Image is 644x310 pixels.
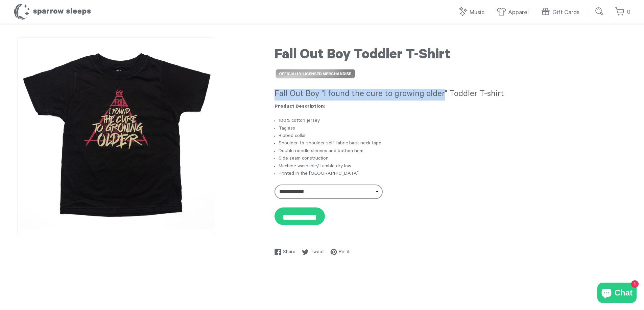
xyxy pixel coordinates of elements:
[279,163,626,170] li: Machine washable/ tumble dry low
[275,89,626,101] h3: Fall Out Boy "I found the cure to growing older" Toddler T-shirt
[458,5,488,20] a: Music
[279,140,626,147] li: Shoulder-to-shoulder self-fabric back neck tape
[595,283,639,305] inbox-online-store-chat: Shopify online store chat
[615,5,630,20] a: 0
[283,249,295,256] span: Share
[14,3,91,20] h1: Sparrow Sleeps
[339,249,350,256] span: Pin it
[279,171,359,177] span: Printed in the [GEOGRAPHIC_DATA]
[279,148,626,155] li: Double needle sleeves and bottom hem
[279,155,626,163] li: Side seam construction
[593,5,606,18] input: Submit
[279,118,320,124] span: 100% cotton jersey
[279,133,626,140] li: Ribbed collar
[18,37,215,234] img: Fall Out Boy Toddler T-Shirt
[541,5,583,20] a: Gift Cards
[279,126,295,132] span: Tagless
[310,249,324,256] span: Tweet
[275,48,626,64] h1: Fall Out Boy Toddler T-Shirt
[275,104,325,110] strong: Product Description:
[496,5,532,20] a: Apparel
